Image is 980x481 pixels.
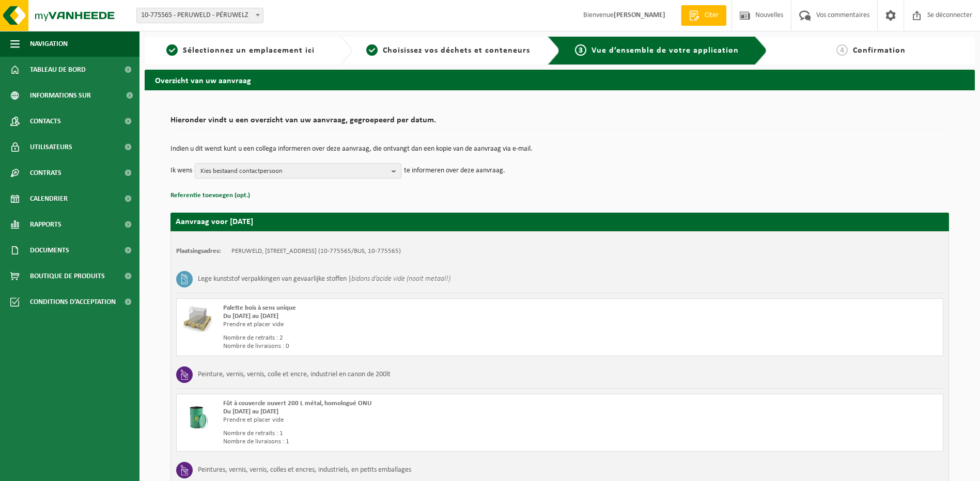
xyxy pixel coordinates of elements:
[223,320,601,329] div: Prendre et placer vide
[366,44,378,56] span: 2
[30,108,61,134] span: Contacts
[176,248,221,254] strong: Plaatsingsadres:
[223,400,371,407] span: Fût à couvercle ouvert 200 L métal, homologué ONU
[357,44,539,57] a: 2Choisissez vos déchets et conteneurs
[30,160,61,186] span: Contrats
[223,313,278,319] strong: Du [DATE] au [DATE]
[681,5,726,26] a: Citer
[592,46,739,55] span: Vue d’ensemble de votre application
[30,212,61,237] span: Rapports
[614,11,665,19] strong: [PERSON_NAME]
[176,218,253,226] strong: Aanvraag voor [DATE]
[383,46,530,55] span: Choisissez vos déchets et conteneurs
[575,44,586,56] span: 3
[223,334,601,342] div: Nombre de retraits : 2
[183,46,315,55] span: Sélectionnez un emplacement ici
[30,83,119,108] span: Informations sur l’entreprise
[136,8,263,23] span: 10-775565 - PERUWELD - PÉRUWELZ
[223,429,601,438] div: Nombre de retraits : 1
[30,263,105,289] span: Boutique de produits
[223,408,278,415] strong: Du [DATE] au [DATE]
[150,44,332,57] a: 1Sélectionnez un emplacement ici
[198,366,391,383] h3: Peinture, vernis, vernis, colle et encre, industriel en canon de 200lt
[170,189,250,202] button: Referentie toevoegen (opt.)
[195,163,401,179] button: Kies bestaand contactpersoon
[200,164,387,179] span: Kies bestaand contactpersoon
[404,163,505,179] p: te informeren over deze aanvraag.
[30,31,68,57] span: Navigation
[583,11,665,19] font: Bienvenue
[30,186,68,212] span: Calendrier
[351,275,450,283] i: bidons d’acide vide (nooit metaal!)
[702,10,721,21] span: Citer
[198,462,411,478] h3: Peintures, vernis, vernis, colles et encres, industriels, en petits emballages
[30,237,69,263] span: Documents
[198,275,450,283] font: Lege kunststof verpakkingen van gevaarlijke stoffen |
[170,146,949,153] p: Indien u dit wenst kunt u een collega informeren over deze aanvraag, die ontvangt dan een kopie v...
[836,44,848,56] span: 4
[30,289,116,315] span: Conditions d’acceptation
[223,416,601,424] div: Prendre et placer vide
[30,134,72,160] span: Utilisateurs
[223,342,601,350] div: Nombre de livraisons : 0
[30,57,86,83] span: Tableau de bord
[137,8,263,23] span: 10-775565 - PERUWELD - PÉRUWELZ
[182,399,213,430] img: PB-OT-0200-MET-00-02.png
[853,46,906,55] span: Confirmation
[170,116,949,130] h2: Hieronder vindt u een overzicht van uw aanvraag, gegroepeerd per datum.
[182,304,213,335] img: LP-PA-00000-WDN-11.png
[145,70,975,90] h2: Overzicht van uw aanvraag
[166,44,178,56] span: 1
[223,438,601,446] div: Nombre de livraisons : 1
[223,304,296,311] span: Palette bois à sens unique
[170,163,192,179] p: Ik wens
[231,247,401,255] td: PERUWELD, [STREET_ADDRESS] (10-775565/BUS, 10-775565)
